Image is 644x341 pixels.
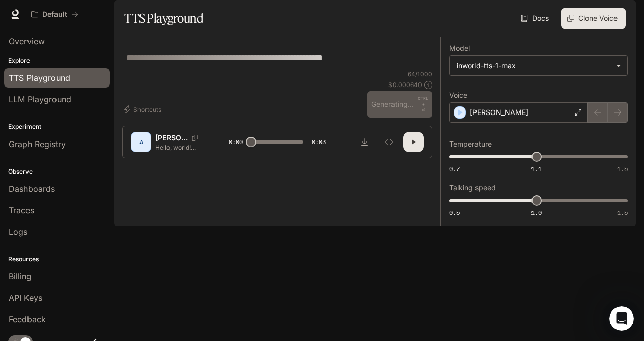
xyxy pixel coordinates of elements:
span: 0.7 [449,164,460,173]
button: Inspect [379,132,399,152]
p: Default [42,10,67,19]
p: 64 / 1000 [408,70,432,78]
a: Docs [519,8,553,29]
p: [PERSON_NAME] [155,133,188,143]
span: 1.5 [617,164,628,173]
p: [PERSON_NAME] [470,107,528,118]
p: Model [449,45,470,52]
p: Talking speed [449,184,496,191]
span: 1.5 [617,208,628,217]
button: Shortcuts [122,101,165,118]
button: Download audio [354,132,375,152]
p: $ 0.000640 [388,80,422,89]
span: 0.5 [449,208,460,217]
div: A [133,134,149,150]
span: 0:00 [229,137,243,147]
h1: TTS Playground [124,8,203,29]
p: Temperature [449,140,492,148]
span: 1.1 [531,164,542,173]
button: Clone Voice [561,8,626,29]
div: inworld-tts-1-max [450,56,627,75]
p: Hello, world! What a wonderful day to be a text-to-speech model! [155,143,204,152]
div: inworld-tts-1-max [457,61,611,71]
span: 1.0 [531,208,542,217]
button: All workspaces [26,4,83,24]
p: Voice [449,92,467,99]
span: 0:03 [312,137,326,147]
button: Copy Voice ID [188,135,202,141]
iframe: Intercom live chat [609,306,634,331]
